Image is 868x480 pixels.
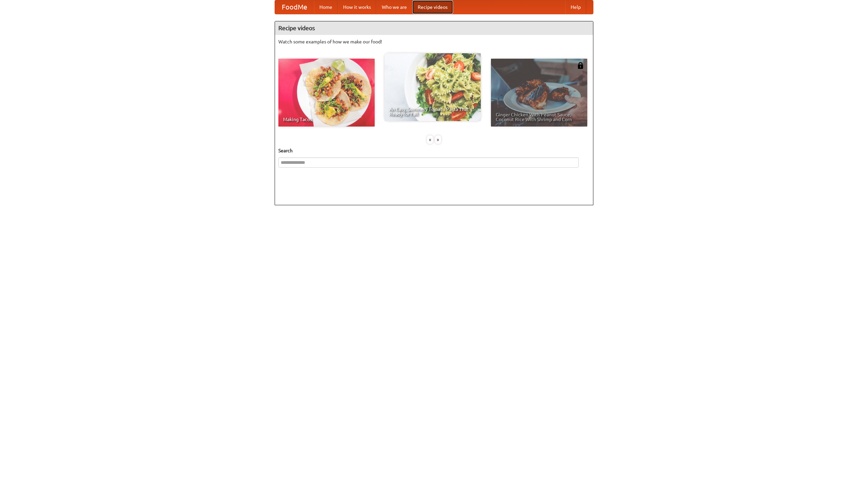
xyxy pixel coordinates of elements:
h4: Recipe videos [275,21,593,35]
a: FoodMe [275,0,314,14]
a: Home [314,0,338,14]
a: Help [565,0,586,14]
span: An Easy, Summery Tomato Pasta That's Ready for Fall [389,107,476,116]
a: An Easy, Summery Tomato Pasta That's Ready for Fall [384,53,481,121]
a: How it works [338,0,376,14]
h5: Search [278,147,590,154]
span: Making Tacos [283,117,370,122]
img: 483408.png [577,62,584,69]
a: Making Tacos [278,59,375,127]
a: Who we are [376,0,412,14]
div: » [435,135,441,144]
div: « [427,135,433,144]
a: Recipe videos [412,0,453,14]
p: Watch some examples of how we make our food! [278,38,590,45]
